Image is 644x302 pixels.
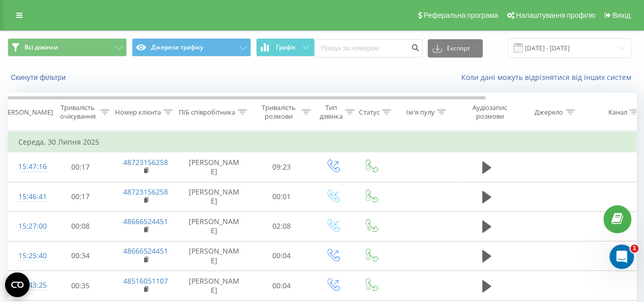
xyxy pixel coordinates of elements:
input: Пошук за номером [315,39,423,58]
td: 00:17 [49,152,113,182]
div: ПІБ співробітника [179,108,235,117]
div: Ім'я пулу [406,108,434,117]
button: Всі дзвінки [8,38,127,57]
a: 48516051107 [123,276,168,286]
td: 00:17 [49,182,113,211]
button: Скинути фільтри [8,73,71,82]
span: Вихід [612,11,630,19]
a: 48723156258 [123,187,168,197]
iframe: Intercom live chat [609,244,634,269]
a: 48666524451 [123,216,168,226]
div: Тривалість розмови [259,103,299,121]
button: Джерела трафіку [132,38,251,57]
div: Статус [359,108,379,117]
span: Реферальна програма [424,11,498,19]
div: Номер клієнта [115,108,161,117]
td: [PERSON_NAME] [179,271,250,300]
div: Тип дзвінка [320,103,343,121]
span: 1 [630,244,638,253]
td: [PERSON_NAME] [179,152,250,182]
a: 48723156258 [123,157,168,167]
a: 48666524451 [123,246,168,256]
div: 15:47:16 [18,157,39,177]
td: 09:23 [250,152,314,182]
td: 00:04 [250,271,314,300]
div: Канал [608,108,627,117]
div: Тривалість очікування [58,103,98,121]
div: Аудіозапис розмови [465,103,514,121]
button: Open CMP widget [5,272,30,297]
td: 00:01 [250,182,314,211]
div: 15:46:41 [18,187,39,207]
span: Всі дзвінки [24,43,58,51]
div: 14:43:25 [18,276,39,295]
a: Коли дані можуть відрізнятися вiд інших систем [461,72,636,82]
td: 00:35 [49,271,113,300]
td: [PERSON_NAME] [179,241,250,270]
div: 15:27:00 [18,216,39,236]
button: Графік [256,38,315,57]
td: 00:04 [250,241,314,270]
td: [PERSON_NAME] [179,211,250,241]
span: Налаштування профілю [516,11,595,19]
td: 00:08 [49,211,113,241]
div: [PERSON_NAME] [2,108,53,117]
td: 02:08 [250,211,314,241]
span: Графік [276,44,296,51]
button: Експорт [428,39,483,58]
td: 00:34 [49,241,113,270]
div: Джерело [535,108,563,117]
td: [PERSON_NAME] [179,182,250,211]
div: 15:25:40 [18,246,39,266]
